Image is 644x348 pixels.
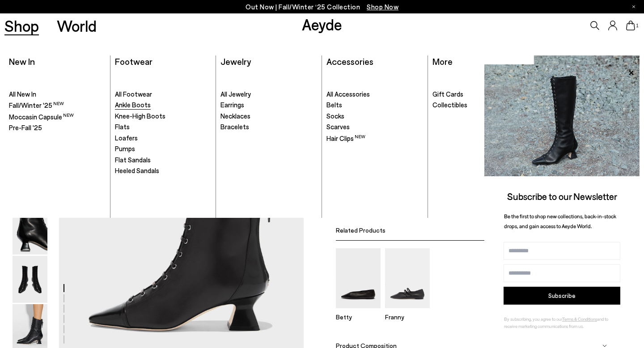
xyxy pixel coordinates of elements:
img: Gwen Lace-Up Boots - Image 4 [13,208,47,255]
a: All Accessories [326,90,423,99]
span: All Accessories [326,90,370,98]
a: World [57,18,97,34]
a: All New In [9,90,106,99]
a: More [432,56,453,67]
a: Collectibles [432,101,530,110]
a: Footwear [115,56,153,67]
span: All Footwear [115,90,152,98]
a: Bracelets [220,123,317,132]
span: Knee-High Boots [115,112,165,120]
a: Pumps [115,144,212,153]
a: Betty Square-Toe Ballet Flats Betty [336,302,381,321]
a: Jewelry [220,56,251,67]
img: Betty Square-Toe Ballet Flats [336,248,381,308]
a: Shop [4,18,39,34]
a: Flat Sandals [115,156,212,165]
span: By subscribing, you agree to our [504,316,562,322]
span: 1 [635,23,640,28]
a: Belts [326,101,423,110]
span: Related Products [336,226,386,234]
span: Navigate to /collections/new-in [367,3,398,11]
p: Out Now | Fall/Winter ‘25 Collection [246,1,398,13]
span: Ankle Boots [115,101,151,109]
a: Necklaces [220,112,317,121]
a: All Footwear [115,90,212,99]
span: Fall/Winter '25 [9,101,64,109]
span: Flats [115,123,130,131]
img: Gwen Lace-Up Boots - Image 5 [13,256,47,303]
img: Group_1295_900x.jpg [534,55,640,213]
span: Gift Cards [432,90,463,98]
span: Hair Clips [326,134,365,142]
span: Scarves [326,123,350,131]
span: Necklaces [220,112,250,120]
a: Moccasin Capsule [9,112,106,122]
img: svg%3E [602,344,607,348]
p: Betty [336,313,381,321]
span: All Jewelry [220,90,251,98]
a: Scarves [326,123,423,132]
span: Flat Sandals [115,156,151,164]
img: 2a6287a1333c9a56320fd6e7b3c4a9a9.jpg [484,64,640,176]
a: Pre-Fall '25 [9,123,106,132]
a: Aeyde [302,15,342,34]
span: Earrings [220,101,244,109]
a: Knee-High Boots [115,112,212,121]
span: Collectibles [432,101,467,109]
span: Moccasin Capsule [9,113,74,121]
a: Fall/Winter '25 [9,101,106,110]
a: Heeled Sandals [115,166,212,175]
a: All Jewelry [220,90,317,99]
a: New In [9,56,35,67]
a: Hair Clips [326,134,423,143]
span: Socks [326,112,344,120]
a: Earrings [220,101,317,110]
span: Subscribe to our Newsletter [507,191,617,202]
a: Socks [326,112,423,121]
span: Bracelets [220,123,249,131]
a: Flats [115,123,212,132]
p: Franny [385,313,430,321]
a: Franny Double-Strap Flats Franny [385,302,430,321]
span: Pre-Fall '25 [9,123,42,132]
a: Terms & Conditions [562,316,597,322]
span: Be the first to shop new collections, back-in-stock drops, and gain access to Aeyde World. [504,213,616,229]
a: Ankle Boots [115,101,212,110]
a: Fall/Winter '25 Out Now [534,55,640,213]
span: Loafers [115,134,138,142]
a: Accessories [326,56,373,67]
a: Gift Cards [432,90,530,99]
span: Heeled Sandals [115,166,159,174]
span: Pumps [115,144,135,153]
img: Franny Double-Strap Flats [385,248,430,308]
a: Loafers [115,134,212,143]
button: Subscribe [504,287,620,305]
span: Belts [326,101,342,109]
span: All New In [9,90,36,98]
a: 1 [626,21,635,30]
